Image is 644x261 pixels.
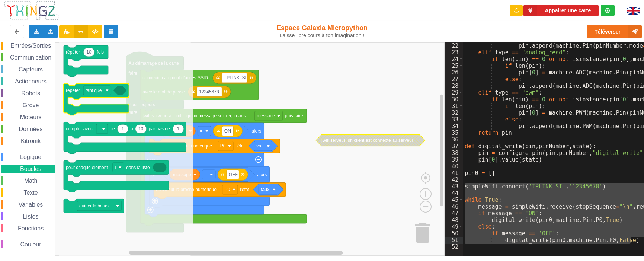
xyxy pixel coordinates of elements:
text: 1 [177,126,180,131]
text: de [110,126,115,131]
span: Actionneurs [14,78,48,85]
text: alors [251,128,261,134]
div: Espace Galaxia Micropython [266,24,378,39]
div: 51 [445,237,463,244]
img: thingz_logo.png [3,1,59,20]
button: Téléverser [587,25,642,38]
text: 10 [86,50,92,55]
div: 27 [445,76,463,83]
text: l'état [240,187,250,192]
text: quitter la boucle [79,203,111,209]
text: i [99,126,100,131]
div: 39 [445,156,463,163]
div: 25 [445,63,463,69]
text: répéter [66,50,80,55]
img: gb.png [627,7,640,15]
span: Boucles [19,166,42,172]
span: Communication [9,54,52,61]
span: Logique [19,154,42,160]
div: 43 [445,183,463,190]
text: ON [224,128,231,134]
span: Fonctions [17,225,45,232]
div: 44 [445,190,463,197]
div: 30 [445,96,463,103]
div: 49 [445,223,463,230]
text: P0 [225,187,230,192]
text: = [200,128,202,134]
text: 10 [138,126,144,131]
div: 37 [445,143,463,150]
div: 36 [445,136,463,143]
div: 46 [445,203,463,210]
text: dans la liste [126,165,150,170]
span: Grove [22,102,40,108]
text: 12345678 [199,89,219,95]
div: 48 [445,217,463,223]
text: message [257,113,275,118]
div: 42 [445,176,463,183]
text: faux [261,187,269,192]
div: 29 [445,89,463,96]
div: 45 [445,197,463,203]
div: 50 [445,230,463,237]
text: fois [97,50,104,55]
div: 35 [445,130,463,136]
span: Données [18,126,44,132]
div: 22 [445,42,463,49]
span: Couleur [19,241,42,248]
div: 24 [445,56,463,63]
button: Appairer une carte [523,5,599,16]
span: Texte [22,190,39,196]
text: [wifi serveur] un client est connecté au serveur [321,138,413,143]
div: 41 [445,170,463,176]
text: compter avec [66,126,93,131]
text: puis faire [285,113,303,118]
span: Moteurs [19,114,43,120]
span: Kitronik [20,138,42,144]
div: 52 [445,244,463,250]
text: pour chaque élément [66,165,108,170]
text: 1 [122,126,124,131]
span: Capteurs [17,66,44,73]
text: P0 [220,143,226,149]
div: 38 [445,150,463,156]
text: à [131,126,133,131]
text: répéter [66,88,80,93]
div: 28 [445,83,463,89]
span: Math [23,178,39,184]
span: Entrées/Sorties [9,42,52,49]
text: OFF [229,172,238,177]
span: Robots [20,90,41,96]
div: Tu es connecté au serveur de création de Thingz [601,5,615,16]
div: 23 [445,49,463,56]
div: 26 [445,69,463,76]
div: 34 [445,123,463,130]
text: i [115,165,116,170]
div: 47 [445,210,463,217]
text: par pas de [149,126,170,131]
text: alors [257,172,267,177]
div: 32 [445,109,463,116]
text: l'état [236,143,245,149]
text: tant que [86,88,102,93]
div: 33 [445,116,463,123]
div: 40 [445,163,463,170]
div: 31 [445,103,463,109]
text: TPLINK_SI [224,75,246,80]
span: Listes [22,213,40,220]
span: Variables [17,201,44,208]
text: [wifi serveur] attendre qu'un message soit reçu dans [142,113,246,118]
text: vrai [256,143,263,149]
div: Laisse libre cours à ton imagination ! [266,32,378,39]
text: = [204,172,207,177]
